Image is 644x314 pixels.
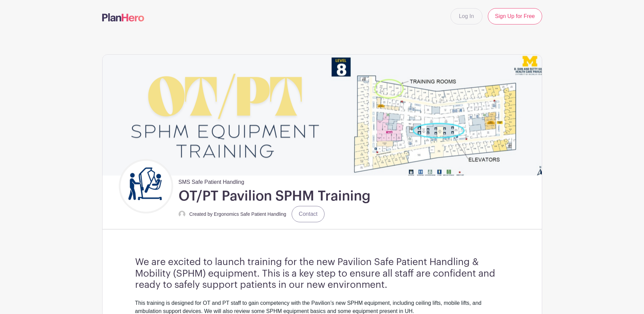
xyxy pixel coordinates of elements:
img: Untitled%20design.png [121,161,171,212]
h1: OT/PT Pavilion SPHM Training [179,188,370,205]
span: SMS Safe Patient Handling [179,175,244,186]
a: Sign Up for Free [488,8,542,24]
small: Created by Ergonomics Safe Patient Handling [189,211,287,217]
img: default-ce2991bfa6775e67f084385cd625a349d9dcbb7a52a09fb2fda1e96e2d18dcdb.png [179,211,185,217]
img: logo-507f7623f17ff9eddc593b1ce0a138ce2505c220e1c5a4e2b4648c50719b7d32.svg [102,13,144,21]
a: Contact [292,206,325,222]
img: event_banner_9671.png [103,55,542,175]
a: Log In [450,8,482,24]
h3: We are excited to launch training for the new Pavilion Safe Patient Handling & Mobility (SPHM) eq... [135,257,509,291]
